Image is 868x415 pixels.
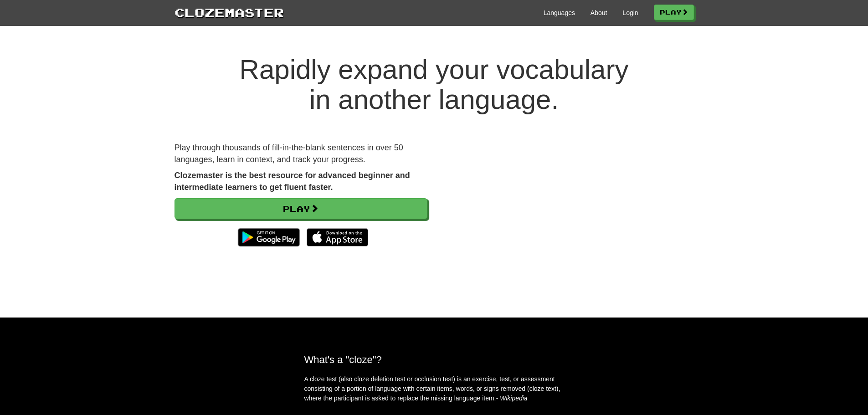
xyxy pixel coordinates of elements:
[304,374,564,403] p: A cloze test (also cloze deletion test or occlusion test) is an exercise, test, or assessment con...
[175,4,284,20] a: Clozemaster
[654,5,694,20] a: Play
[175,142,427,165] p: Play through thousands of fill-in-the-blank sentences in over 50 languages, learn in context, and...
[233,224,304,251] img: Get it on Google Play
[175,198,427,219] a: Play
[496,395,528,402] em: - Wikipedia
[307,228,368,246] img: Download_on_the_App_Store_Badge_US-UK_135x40-25178aeef6eb6b83b96f5f2d004eda3bffbb37122de64afbaef7...
[304,354,564,365] h2: What's a "cloze"?
[175,171,410,192] strong: Clozemaster is the best resource for advanced beginner and intermediate learners to get fluent fa...
[544,8,575,17] a: Languages
[622,8,638,17] a: Login
[591,8,607,17] a: About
